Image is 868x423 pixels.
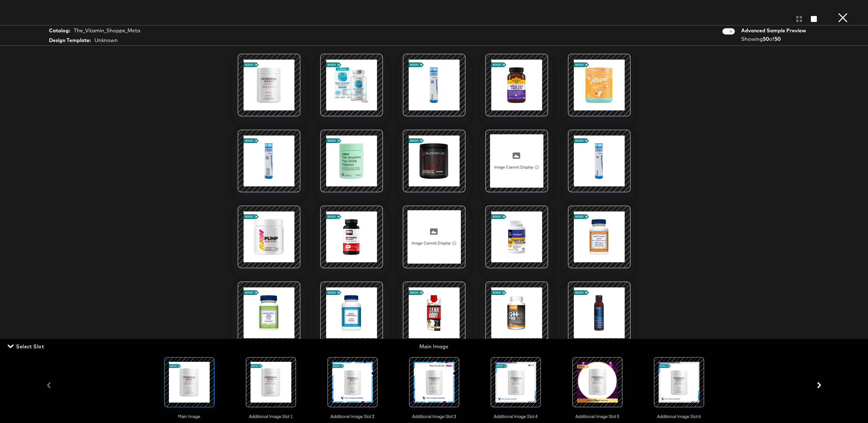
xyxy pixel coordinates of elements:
[484,414,547,420] span: Additional Image Slot 4
[403,414,466,420] span: Additional Image Slot 3
[741,35,808,43] div: Showing of
[763,36,769,42] strong: 50
[158,414,221,420] span: Main Image
[321,414,384,420] span: Additional Image Slot 2
[566,414,629,420] span: Additional Image Slot 5
[94,37,118,44] div: Unknown
[74,27,140,34] div: The_Vitamin_Shoppe_Meta
[774,36,781,42] strong: 50
[49,37,91,44] strong: Design Template:
[648,414,710,420] span: Additional Image Slot 6
[741,27,808,34] div: Advanced Sample Preview
[485,130,548,192] div: Image Cannot Display
[49,27,70,34] strong: Catalog:
[9,342,44,351] span: Select Slot
[240,414,302,420] span: Additional Image Slot 1
[293,343,575,350] div: Main Image
[403,206,466,268] div: Image Cannot Display
[6,342,46,351] button: Select Slot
